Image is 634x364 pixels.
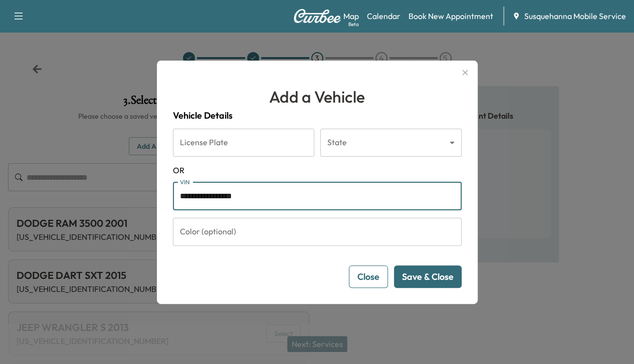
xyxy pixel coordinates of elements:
img: Curbee Logo [293,9,341,23]
a: Book New Appointment [408,10,493,22]
h1: Add a Vehicle [173,85,462,109]
button: Save & Close [394,265,462,288]
div: Beta [348,21,359,28]
span: OR [173,164,462,176]
label: VIN [180,178,190,186]
span: Susquehanna Mobile Service [524,10,626,22]
a: Calendar [367,10,400,22]
a: MapBeta [343,10,359,22]
button: Close [349,265,388,288]
h4: Vehicle Details [173,109,462,123]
